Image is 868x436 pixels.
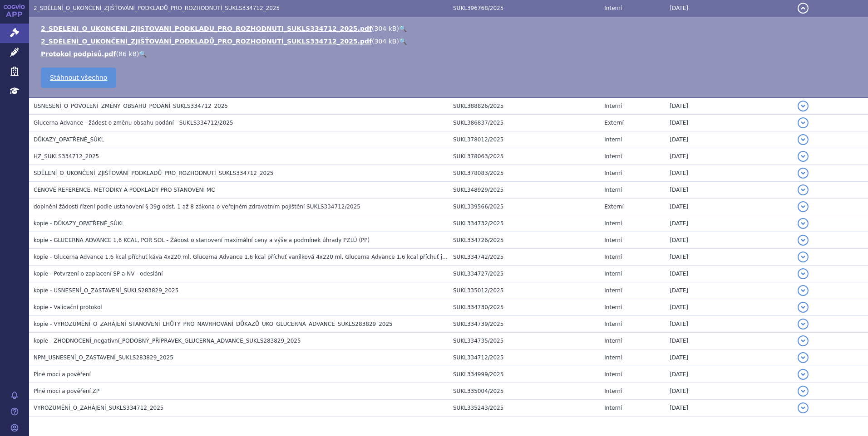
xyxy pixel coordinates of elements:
[665,333,793,349] td: [DATE]
[604,136,622,143] span: Interní
[798,369,809,380] button: detail
[798,134,809,145] button: detail
[449,282,600,299] td: SUKL335012/2025
[604,220,622,227] span: Interní
[34,203,360,210] span: doplnění žádosti řízení podle ustanovení § 39g odst. 1 až 8 zákona o veřejném zdravotním pojištěn...
[798,402,809,413] button: detail
[604,120,623,126] span: Externí
[34,136,104,143] span: DŮKAZY_OPATŘENÉ_SÚKL
[798,386,809,397] button: detail
[139,50,147,58] a: 🔍
[798,101,809,111] button: detail
[604,187,622,193] span: Interní
[34,338,301,344] span: kopie - ZHODNOCENÍ_negativní_PODOBNÝ_PŘÍPRAVEK_GLUCERNA_ADVANCE_SUKLS283829_2025
[665,299,793,316] td: [DATE]
[449,232,600,249] td: SUKL334726/2025
[604,371,622,378] span: Interní
[604,405,622,411] span: Interní
[34,405,163,411] span: VYROZUMĚNÍ_O_ZAHÁJENÍ_SUKLS334712_2025
[449,115,600,131] td: SUKL386837/2025
[665,97,793,115] td: [DATE]
[798,335,809,346] button: detail
[449,182,600,199] td: SUKL348929/2025
[449,400,600,417] td: SUKL335243/2025
[665,131,793,148] td: [DATE]
[34,371,91,378] span: Plné moci a pověření
[34,304,102,310] span: kopie - Validační protokol
[665,199,793,215] td: [DATE]
[604,271,622,277] span: Interní
[604,153,622,160] span: Interní
[665,249,793,266] td: [DATE]
[449,333,600,349] td: SUKL334735/2025
[604,170,622,176] span: Interní
[604,338,622,344] span: Interní
[798,117,809,128] button: detail
[449,97,600,115] td: SUKL388826/2025
[604,5,622,11] span: Interní
[41,49,859,58] li: ( )
[449,199,600,215] td: SUKL339566/2025
[665,383,793,400] td: [DATE]
[665,400,793,417] td: [DATE]
[41,24,859,33] li: ( )
[34,187,215,193] span: CENOVÉ REFERENCE, METODIKY A PODKLADY PRO STANOVENÍ MC
[399,38,407,45] a: 🔍
[665,366,793,383] td: [DATE]
[798,252,809,262] button: detail
[665,349,793,366] td: [DATE]
[665,215,793,232] td: [DATE]
[798,302,809,313] button: detail
[604,237,622,243] span: Interní
[34,103,228,109] span: USNESENÍ_O_POVOLENÍ_ZMĚNY_OBSAHU_PODÁNÍ_SUKLS334712_2025
[449,249,600,266] td: SUKL334742/2025
[798,285,809,296] button: detail
[604,287,622,294] span: Interní
[798,151,809,162] button: detail
[41,38,372,45] a: 2_SDĚLENÍ_O_UKONČENÍ_ZJIŠŤOVÁNÍ_PODKLADŮ_PRO_ROZHODNUTÍ_SUKLS334712_2025.pdf
[34,220,124,227] span: kopie - DŮKAZY_OPATŘENÉ_SÚKL
[604,321,622,327] span: Interní
[375,25,397,32] span: 304 kB
[798,201,809,212] button: detail
[604,388,622,394] span: Interní
[41,37,859,46] li: ( )
[604,203,623,210] span: Externí
[34,254,741,260] span: kopie - Glucerna Advance 1,6 kcal příchuť káva 4x220 ml, Glucerna Advance 1,6 kcal příchuť vanilk...
[34,287,178,294] span: kopie - USNESENÍ_O_ZASTAVENÍ_SUKLS283829_2025
[665,316,793,333] td: [DATE]
[665,182,793,199] td: [DATE]
[34,170,273,176] span: SDĚLENÍ_O_UKONČENÍ_ZJIŠŤOVÁNÍ_PODKLADŮ_PRO_ROZHODNUTÍ_SUKLS334712_2025
[34,5,280,11] span: 2_SDĚLENÍ_O_UKONČENÍ_ZJIŠŤOVÁNÍ_PODKLADŮ_PRO_ROZHODNUTÍ_SUKLS334712_2025
[118,50,137,58] span: 86 kB
[34,388,99,394] span: Plné moci a pověření ZP
[449,131,600,148] td: SUKL378012/2025
[798,352,809,363] button: detail
[665,165,793,182] td: [DATE]
[34,271,163,277] span: kopie - Potvrzení o zaplacení SP a NV - odeslání
[665,115,793,131] td: [DATE]
[798,218,809,229] button: detail
[665,282,793,299] td: [DATE]
[798,3,809,14] button: detail
[665,148,793,165] td: [DATE]
[34,321,393,327] span: kopie - VYROZUMĚNÍ_O_ZAHÁJENÍ_STANOVENÍ_LHŮTY_PRO_NAVRHOVÁNÍ_DŮKAZŮ_UKO_GLUCERNA_ADVANCE_SUKLS283...
[34,120,233,126] span: Glucerna Advance - žádost o změnu obsahu podání - SUKLS334712/2025
[449,148,600,165] td: SUKL378063/2025
[41,50,116,58] a: Protokol podpisů.pdf
[798,268,809,279] button: detail
[665,232,793,249] td: [DATE]
[449,165,600,182] td: SUKL378083/2025
[604,254,622,260] span: Interní
[34,237,370,243] span: kopie - GLUCERNA ADVANCE 1,6 KCAL, POR SOL - Žádost o stanovení maximální ceny a výše a podmínek ...
[41,68,116,88] a: Stáhnout všechno
[34,354,173,361] span: NPM_USNESENÍ_O_ZASTAVENÍ_SUKLS283829_2025
[604,354,622,361] span: Interní
[449,383,600,400] td: SUKL335004/2025
[798,235,809,246] button: detail
[449,266,600,282] td: SUKL334727/2025
[665,266,793,282] td: [DATE]
[798,319,809,329] button: detail
[604,304,622,310] span: Interní
[604,103,622,109] span: Interní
